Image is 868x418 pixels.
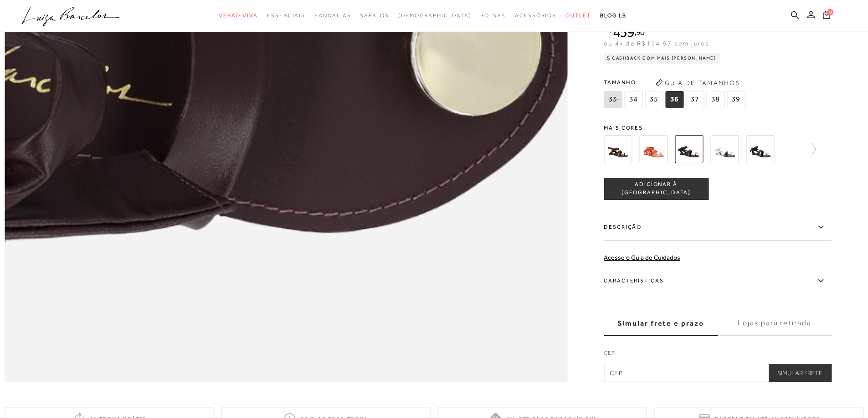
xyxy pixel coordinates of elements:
img: SANDÁLIA RASTEIRA EM COURO PRETO COM TOE RING [746,135,774,163]
a: noSubCategoriesText [360,7,389,24]
span: Verão Viva [219,12,258,19]
label: Descrição [604,214,832,241]
img: SANDÁLIA RASTEIRA EM COURO OFF WHITE COM TOE RING [710,135,739,163]
button: ADICIONAR À [GEOGRAPHIC_DATA] [604,178,709,200]
i: , [634,28,645,36]
a: noSubCategoriesText [398,7,472,24]
img: SANDÁLIA RASTEIRA EM COURO CAFÉ COM TOE RING [675,135,703,163]
a: noSubCategoriesText [565,7,591,24]
span: Sapatos [360,12,389,19]
a: noSubCategoriesText [314,7,351,24]
span: ou 4x de R$114,97 sem juros [604,40,709,47]
span: Mais cores [604,125,832,131]
i: R$ [604,25,613,33]
span: 38 [706,91,724,108]
span: [DEMOGRAPHIC_DATA] [398,12,472,19]
a: noSubCategoriesText [267,7,305,24]
span: 35 [645,91,663,108]
button: Simular Frete [768,364,832,382]
div: Cashback com Mais [PERSON_NAME] [604,53,720,64]
a: Acesse o Guia de Cuidados [604,254,680,261]
span: 34 [624,91,642,108]
span: Tamanho [604,76,747,89]
span: Essenciais [267,12,305,19]
img: SANDÁLIA RASTEIRA EM CAMURÇA VERMELHO CAIENA COM TOE RING [639,135,668,163]
input: CEP [604,364,832,382]
span: 0 [827,9,833,15]
a: noSubCategoriesText [219,7,258,24]
span: 36 [665,91,683,108]
button: 0 [820,10,833,22]
label: Lojas para retirada [718,311,832,336]
span: Outlet [565,12,591,19]
span: 459 [613,24,634,40]
img: SANDÁLIA RASTEIRA EM CAMURÇA CAFÉ COM TOE RING [604,135,632,163]
button: Guia de Tamanhos [652,76,743,90]
span: Acessórios [515,12,556,19]
label: Características [604,268,832,294]
span: 37 [686,91,704,108]
label: CEP [604,349,832,362]
label: Simular frete e prazo [604,311,718,336]
span: Sandálias [314,12,351,19]
span: 39 [727,91,745,108]
span: 33 [604,91,622,108]
span: ADICIONAR À [GEOGRAPHIC_DATA] [604,181,708,197]
span: Bolsas [480,12,506,19]
a: noSubCategoriesText [480,7,506,24]
span: 90 [636,27,645,37]
a: noSubCategoriesText [515,7,556,24]
a: BLOG LB [600,7,627,24]
span: BLOG LB [600,12,627,19]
